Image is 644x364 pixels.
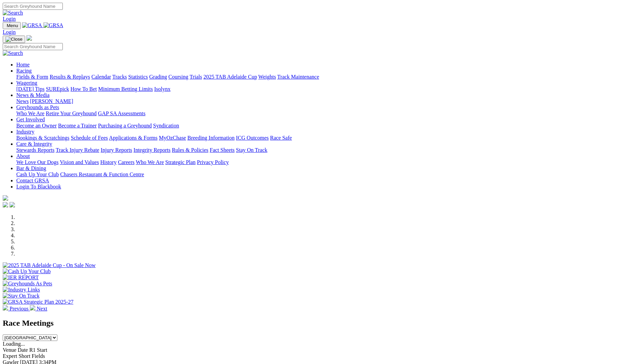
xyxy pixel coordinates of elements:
a: Calendar [91,74,111,80]
a: History [100,159,116,165]
a: Home [16,62,30,67]
img: GRSA [43,22,63,28]
a: Get Involved [16,117,45,122]
a: Become a Trainer [58,123,97,128]
span: Loading... [3,341,25,347]
a: How To Bet [71,86,97,92]
img: Cash Up Your Club [3,268,51,275]
a: Stewards Reports [16,147,54,153]
a: Industry [16,129,34,135]
a: Login To Blackbook [16,184,61,189]
a: Purchasing a Greyhound [98,123,152,128]
span: Short [19,353,31,359]
img: Stay On Track [3,293,39,299]
img: chevron-right-pager-white.svg [30,305,35,310]
div: Care & Integrity [16,147,641,153]
a: Isolynx [154,86,170,92]
a: Careers [118,159,134,165]
span: Venue [3,347,16,353]
a: Who We Are [16,110,44,116]
a: Login [3,29,16,35]
img: GRSA [22,22,42,28]
a: Weights [258,74,276,80]
a: 2025 TAB Adelaide Cup [203,74,257,80]
a: Next [30,306,47,311]
span: Next [37,306,47,311]
img: logo-grsa-white.png [3,195,8,201]
div: Get Involved [16,123,641,129]
button: Toggle navigation [3,22,21,29]
img: facebook.svg [3,202,8,207]
img: Search [3,10,23,16]
img: 2025 TAB Adelaide Cup - On Sale Now [3,262,96,268]
a: Who We Are [136,159,164,165]
a: News [16,98,29,104]
img: Search [3,50,23,56]
a: Race Safe [270,135,292,141]
a: Coursing [168,74,188,80]
a: We Love Our Dogs [16,159,58,165]
a: Statistics [128,74,148,80]
div: Greyhounds as Pets [16,110,641,117]
input: Search [3,3,63,10]
img: chevron-left-pager-white.svg [3,305,8,310]
a: Privacy Policy [197,159,229,165]
button: Toggle navigation [3,36,25,43]
span: Fields [32,353,45,359]
a: Racing [16,68,32,74]
a: Track Injury Rebate [56,147,99,153]
a: Tracks [112,74,127,80]
a: Syndication [153,123,179,128]
span: Expert [3,353,17,359]
a: Results & Replays [50,74,90,80]
a: Bar & Dining [16,165,46,171]
a: Care & Integrity [16,141,52,147]
div: News & Media [16,98,641,104]
img: Greyhounds As Pets [3,281,52,287]
a: [DATE] Tips [16,86,44,92]
img: Industry Links [3,287,40,293]
a: Retire Your Greyhound [46,110,97,116]
h2: Race Meetings [3,319,641,328]
a: Injury Reports [100,147,132,153]
a: Integrity Reports [133,147,170,153]
span: R1 Start [29,347,47,353]
a: Strategic Plan [165,159,196,165]
span: Menu [7,23,18,28]
a: ICG Outcomes [236,135,269,141]
a: Vision and Values [60,159,99,165]
a: GAP SA Assessments [98,110,146,116]
a: News & Media [16,92,50,98]
a: Chasers Restaurant & Function Centre [60,171,144,177]
img: IER REPORT [3,275,39,281]
a: Stay On Track [236,147,267,153]
a: MyOzChase [159,135,186,141]
img: twitter.svg [10,202,15,207]
a: Greyhounds as Pets [16,104,59,110]
a: Previous [3,306,30,311]
img: GRSA Strategic Plan 2025-27 [3,299,73,305]
span: Date [18,347,28,353]
div: About [16,159,641,165]
input: Search [3,43,63,50]
a: [PERSON_NAME] [30,98,73,104]
a: SUREpick [46,86,69,92]
a: Cash Up Your Club [16,171,59,177]
div: Industry [16,135,641,141]
a: Grading [149,74,167,80]
img: logo-grsa-white.png [26,35,32,41]
a: Applications & Forms [109,135,158,141]
a: Bookings & Scratchings [16,135,69,141]
div: Wagering [16,86,641,92]
div: Racing [16,74,641,80]
a: Breeding Information [187,135,235,141]
a: Login [3,16,16,22]
a: Fact Sheets [210,147,235,153]
span: Previous [10,306,29,311]
a: Wagering [16,80,37,86]
img: Close [5,37,22,42]
a: Fields & Form [16,74,48,80]
a: Track Maintenance [277,74,319,80]
a: About [16,153,30,159]
a: Minimum Betting Limits [98,86,153,92]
